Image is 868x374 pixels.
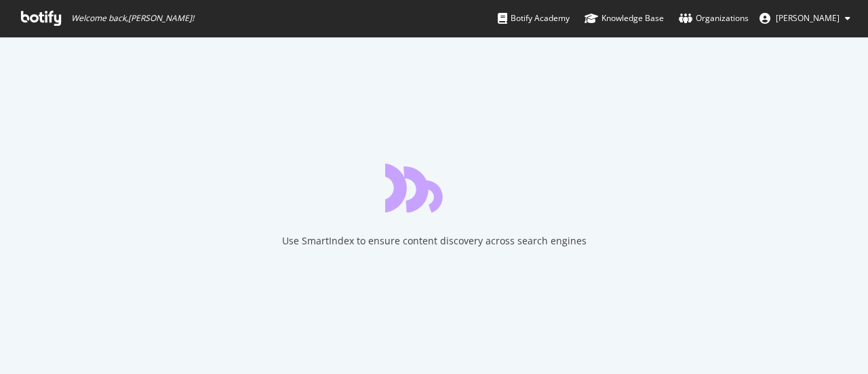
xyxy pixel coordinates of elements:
[585,12,664,25] div: Knowledge Base
[71,13,194,24] span: Welcome back, [PERSON_NAME] !
[776,12,840,24] span: Erin MacRae
[679,12,749,25] div: Organizations
[385,164,483,212] div: animation
[282,234,587,248] div: Use SmartIndex to ensure content discovery across search engines
[498,12,570,25] div: Botify Academy
[749,7,861,29] button: [PERSON_NAME]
